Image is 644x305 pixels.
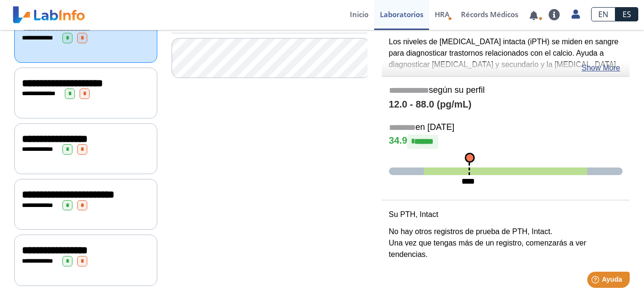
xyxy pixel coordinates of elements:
p: Su PTH, Intact [389,209,623,220]
iframe: Help widget launcher [559,268,634,295]
a: Show More [582,62,620,74]
span: HRA [435,10,450,19]
a: ES [615,7,638,21]
h4: 12.0 - 88.0 (pg/mL) [389,99,623,110]
h5: en [DATE] [389,122,623,133]
h5: según su perfil [389,85,623,96]
p: Los niveles de [MEDICAL_DATA] intacta (iPTH) se miden en sangre para diagnosticar trastornos rela... [389,36,623,70]
h4: 34.9 [389,135,623,149]
p: No hay otros registros de prueba de PTH, Intact. Una vez que tengas más de un registro, comenzará... [389,226,623,260]
a: EN [591,7,615,21]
